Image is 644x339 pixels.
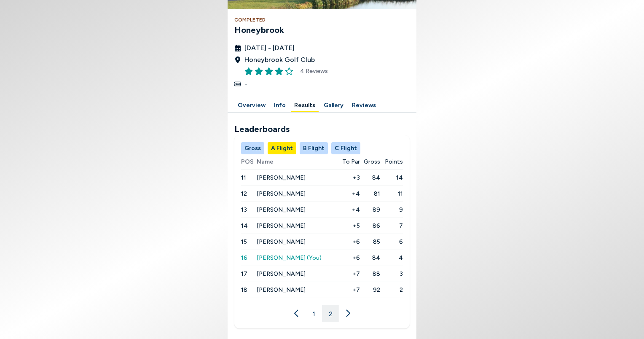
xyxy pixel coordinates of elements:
span: +5 [338,221,360,230]
span: 14 [380,173,403,182]
span: Gross [364,157,380,166]
button: Rate this item 3 stars [265,67,273,75]
button: 2 [322,305,339,322]
button: Rate this item 5 stars [285,67,293,75]
span: 7 [380,221,403,230]
span: 86 [360,221,381,230]
span: +4 [338,189,360,198]
span: 89 [360,205,381,214]
span: 81 [360,189,381,198]
button: B Flight [300,142,328,154]
span: +7 [338,269,360,278]
span: 6 [380,237,403,246]
span: +3 [338,173,360,182]
span: Name [257,157,338,166]
span: [PERSON_NAME] [257,190,306,197]
span: [PERSON_NAME] [257,174,306,181]
span: [PERSON_NAME] [257,222,306,229]
span: 4 Reviews [300,67,328,75]
span: 14 [241,222,248,229]
span: 18 [241,286,247,293]
div: Manage your account [234,142,410,154]
span: [PERSON_NAME] [257,286,306,293]
span: 85 [360,237,381,246]
h3: Honeybrook [234,24,410,36]
button: Rate this item 2 stars [255,67,263,75]
button: C Flight [331,142,360,154]
span: Honeybrook Golf Club [244,55,315,65]
span: POS [241,157,257,166]
span: - [244,79,247,89]
span: 9 [380,205,403,214]
span: 17 [241,270,247,277]
div: Manage your account [228,99,416,112]
span: 88 [360,269,381,278]
button: 1 [305,305,322,322]
span: +6 [338,253,360,262]
span: [PERSON_NAME] [257,206,306,213]
span: 12 [241,190,247,197]
span: 11 [380,189,403,198]
button: Info [271,99,289,112]
span: 13 [241,206,247,213]
span: 2 [380,285,403,294]
span: [DATE] - [DATE] [244,43,295,53]
span: 11 [241,174,246,181]
span: 16 [241,254,247,261]
span: [PERSON_NAME] [257,238,306,245]
span: 3 [380,269,403,278]
h4: Completed [234,16,410,24]
button: Overview [234,99,269,112]
span: +4 [338,205,360,214]
span: [PERSON_NAME] [257,270,306,277]
span: To Par [342,157,360,166]
span: 4 [380,253,403,262]
button: Rate this item 1 stars [244,67,253,75]
button: Results [291,99,319,112]
span: 84 [360,253,381,262]
span: +7 [338,285,360,294]
button: Gallery [320,99,347,112]
span: 15 [241,238,247,245]
button: Gross [241,142,264,154]
button: Reviews [349,99,379,112]
h2: Leaderboards [234,123,410,135]
button: A Flight [268,142,296,154]
span: +6 [338,237,360,246]
span: Points [385,157,403,166]
button: Rate this item 4 stars [275,67,283,75]
span: [PERSON_NAME] (You) [257,254,322,261]
span: 92 [360,285,381,294]
span: 84 [360,173,381,182]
